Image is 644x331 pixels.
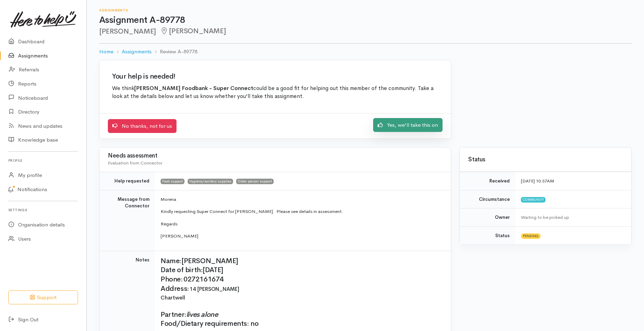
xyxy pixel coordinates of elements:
[161,284,189,293] span: Address:
[521,178,554,184] time: [DATE] 10:37AM
[468,156,623,163] h3: Status
[161,208,443,215] p: Kindly requesting Super Connect for [PERSON_NAME]. Please see details in assessment.
[160,27,226,35] span: [PERSON_NAME]
[181,257,238,265] span: [PERSON_NAME]
[183,275,224,284] span: 0272161674
[122,48,152,56] a: Assignments
[161,233,443,240] p: [PERSON_NAME]
[99,48,113,56] a: Home
[161,319,258,328] span: Food/Dietary requirements: no
[112,84,438,101] p: We think could be a good fit for helping out this member of the community. Take a look at the det...
[186,310,218,319] i: lives alone
[161,266,203,274] span: Date of birth:
[134,85,253,92] b: [PERSON_NAME] Foodbank - Super Connect
[152,48,197,56] li: Review A-89778
[161,179,184,184] span: Food support
[8,156,78,165] h6: Profile
[190,286,239,292] span: 14 [PERSON_NAME]
[521,214,623,221] div: Waiting to be picked up
[161,294,185,301] span: Chartwell
[460,226,515,244] td: Status
[236,179,274,184] span: Older person support
[161,310,218,319] span: Partner:
[161,221,443,227] p: Regards
[8,290,78,305] button: Support
[99,27,632,35] h2: [PERSON_NAME]
[161,257,181,265] span: Name:
[460,190,515,208] td: Circumstance
[108,119,177,133] a: No thanks, not for us
[203,266,223,274] span: [DATE]
[8,205,78,215] h6: Settings
[460,208,515,227] td: Owner
[108,153,443,159] h3: Needs assessment
[521,233,541,239] span: Pending
[100,172,155,190] td: Help requested
[188,179,233,184] span: Hygiene/sanitary supplies
[112,73,438,80] h2: Your help is needed!
[100,190,155,251] td: Message from Connector
[99,15,632,25] h1: Assignment A-89778
[521,197,546,203] span: Community
[460,172,515,190] td: Received
[161,196,443,203] p: Morena
[161,275,183,284] span: Phone:
[99,8,632,12] h6: Assignments
[99,44,632,60] nav: breadcrumb
[108,160,162,166] span: Evaluation from Connector
[373,118,443,132] a: Yes, we'll take this on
